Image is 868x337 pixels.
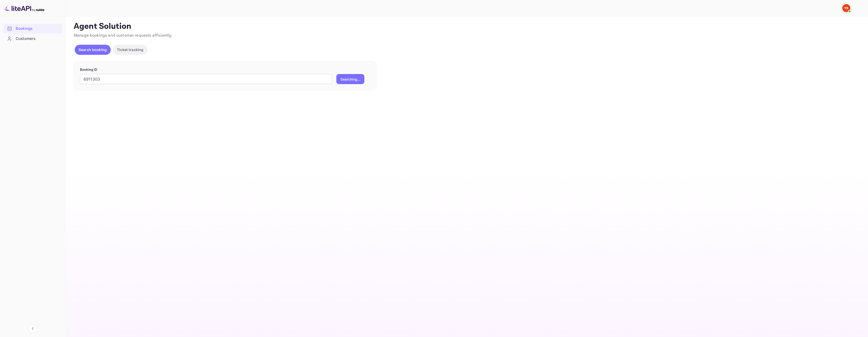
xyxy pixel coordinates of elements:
[3,24,62,34] div: Bookings
[79,47,107,52] p: Search booking
[80,74,332,84] input: Enter Booking ID (e.g., 63782194)
[842,4,850,12] img: Yandex Support
[80,67,370,72] p: Booking ID
[16,36,60,42] div: Customers
[28,324,37,333] button: Collapse navigation
[117,47,143,52] p: Ticket tracking
[16,26,60,32] div: Bookings
[3,34,62,43] a: Customers
[3,24,62,33] a: Bookings
[336,74,364,84] button: Searching...
[74,33,173,38] span: Manage bookings and customer requests efficiently.
[74,21,859,32] p: Agent Solution
[4,4,44,12] img: LiteAPI logo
